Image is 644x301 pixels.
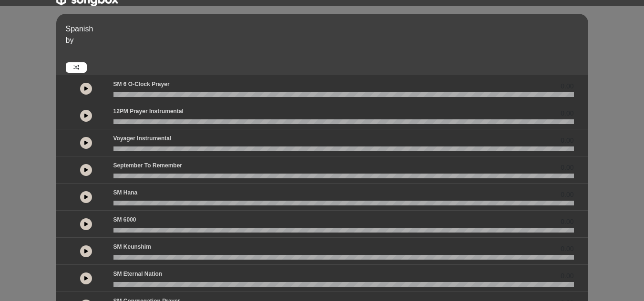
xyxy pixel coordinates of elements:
[561,271,573,281] span: 0.00
[561,217,573,227] span: 0.00
[113,215,136,224] p: SM 6000
[113,161,183,170] p: September to Remember
[561,163,573,173] span: 0.00
[113,107,184,116] p: 12PM Prayer Instrumental
[113,188,138,197] p: SM Hana
[66,23,586,35] p: Spanish
[113,80,170,88] p: SM 6 o-clock prayer
[561,108,573,118] span: 0.00
[561,244,573,254] span: 0.00
[561,136,573,146] span: 0.00
[561,190,573,200] span: 0.00
[66,36,74,44] span: by
[561,81,573,91] span: 0.00
[113,243,151,251] p: SM Keunshim
[113,270,163,278] p: SM Eternal Nation
[113,134,172,143] p: Voyager Instrumental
